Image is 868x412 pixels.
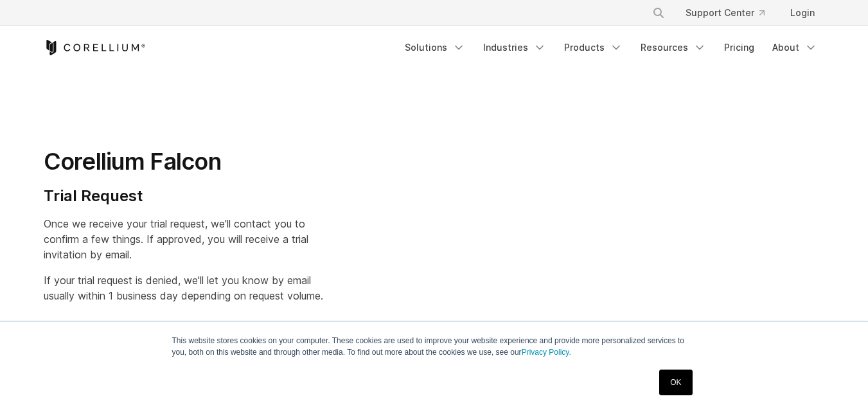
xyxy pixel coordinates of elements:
[633,36,714,59] a: Resources
[475,36,554,59] a: Industries
[647,1,670,24] button: Search
[397,36,473,59] a: Solutions
[172,335,696,358] p: This website stores cookies on your computer. These cookies are used to improve your website expe...
[397,36,825,59] div: Navigation Menu
[44,147,323,176] h1: Corellium Falcon
[659,370,692,395] a: OK
[765,36,825,59] a: About
[44,217,308,261] span: Once we receive your trial request, we'll contact you to confirm a few things. If approved, you w...
[556,36,630,59] a: Products
[44,274,323,302] span: If your trial request is denied, we'll let you know by email usually within 1 business day depend...
[637,1,825,24] div: Navigation Menu
[675,1,775,24] a: Support Center
[716,36,762,59] a: Pricing
[44,40,146,55] a: Corellium Home
[44,186,323,206] h4: Trial Request
[522,348,571,357] a: Privacy Policy.
[780,1,825,24] a: Login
